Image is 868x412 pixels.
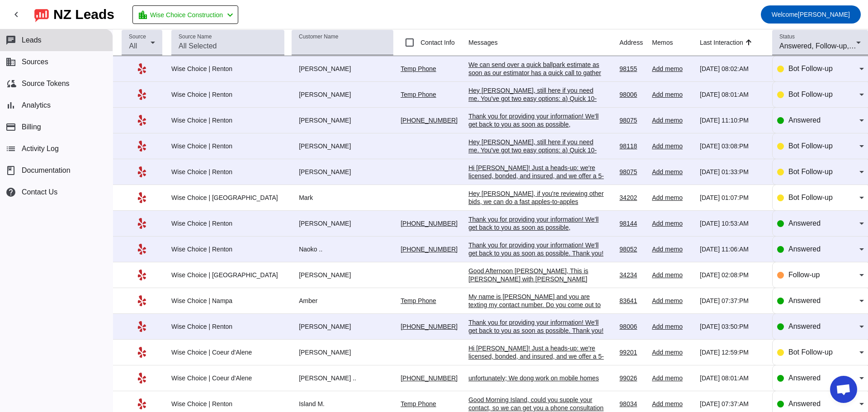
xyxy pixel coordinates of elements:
[700,219,765,227] div: [DATE] 10:53:AM
[22,58,48,66] span: Sources
[652,219,693,227] div: Add memo
[137,295,147,306] mat-icon: Yelp
[22,80,70,88] span: Source Tokens
[788,90,833,98] span: Bot Follow-up
[772,8,850,21] span: [PERSON_NAME]
[171,168,284,176] div: Wise Choice | Renton
[137,89,147,100] mat-icon: Yelp
[468,293,604,317] div: My name is [PERSON_NAME] and you are texting my contact number. Do you come out to [GEOGRAPHIC_DA...
[468,344,604,393] div: Hi [PERSON_NAME]! Just a heads-up: we're licensed, bonded, and insured, and we offer a 5-YEAR cra...
[401,220,458,227] a: [PHONE_NUMBER]
[619,194,645,202] div: 34202
[137,398,147,409] mat-icon: Yelp
[779,34,795,40] mat-label: Status
[22,145,59,153] span: Activity Log
[788,271,820,279] span: Follow-up
[619,90,645,99] div: 98006
[619,271,645,279] div: 34234
[619,322,645,331] div: 98006
[292,245,393,253] div: Naoko ..
[137,347,147,358] mat-icon: Yelp
[619,29,652,56] th: Address
[11,9,22,20] mat-icon: chevron_left
[171,400,284,408] div: Wise Choice | Renton
[137,321,147,332] mat-icon: Yelp
[401,323,458,330] a: [PHONE_NUMBER]
[292,90,393,99] div: [PERSON_NAME]
[788,142,833,150] span: Bot Follow-up
[652,194,693,202] div: Add memo
[137,115,147,126] mat-icon: Yelp
[137,373,147,384] mat-icon: Yelp
[137,9,148,20] mat-icon: location_city
[652,65,693,73] div: Add memo
[292,219,393,227] div: [PERSON_NAME]
[292,142,393,150] div: [PERSON_NAME]
[468,61,604,93] div: We can send over a quick ballpark estimate as soon as our estimator has a quick call to gather a ...
[619,374,645,382] div: 99026
[171,90,284,99] div: Wise Choice | Renton
[700,271,765,279] div: [DATE] 02:08:PM
[619,245,645,253] div: 98052
[788,194,833,201] span: Bot Follow-up
[700,116,765,124] div: [DATE] 11:10:PM
[652,297,693,305] div: Add memo
[788,168,833,175] span: Bot Follow-up
[652,245,693,253] div: Add memo
[700,374,765,382] div: [DATE] 08:01:AM
[171,245,284,253] div: Wise Choice | Renton
[171,374,284,382] div: Wise Choice | Coeur d'Alene
[700,38,743,47] div: Last Interaction
[419,38,455,47] label: Contact Info
[619,348,645,356] div: 99201
[468,396,604,412] div: Good Morning Island, could you supple your contact, so we can get you a phone consultation
[171,116,284,124] div: Wise Choice | Renton
[652,142,693,150] div: Add memo
[292,297,393,305] div: Amber
[171,297,284,305] div: Wise Choice | Nampa
[788,116,821,124] span: Answered
[137,192,147,203] mat-icon: Yelp
[788,400,821,407] span: Answered
[468,189,604,222] div: Hey [PERSON_NAME], if you're reviewing other bids, we can do a fast apples-to-apples comparison a...
[292,322,393,331] div: [PERSON_NAME]
[129,42,137,50] span: All
[468,112,604,137] div: Thank you for providing your information! We'll get back to you as soon as possible, considering ...
[401,374,458,382] a: [PHONE_NUMBER]
[5,57,16,67] mat-icon: business
[5,187,16,198] mat-icon: help
[171,65,284,73] div: Wise Choice | Renton
[179,41,277,52] input: All Selected
[652,271,693,279] div: Add memo
[179,34,212,40] mat-label: Source Name
[619,219,645,227] div: 98144
[468,318,604,335] div: Thank you for providing your information! We'll get back to you as soon as possible. Thank you!​
[788,65,833,72] span: Bot Follow-up
[788,297,821,304] span: Answered
[171,194,284,202] div: Wise Choice | [GEOGRAPHIC_DATA]
[788,245,821,253] span: Answered
[5,78,16,89] mat-icon: cloud_sync
[468,86,604,127] div: Hey [PERSON_NAME], still here if you need me. You've got two easy options: a) Quick 10-min call t...
[652,116,693,124] div: Add memo
[171,219,284,227] div: Wise Choice | Renton
[22,101,51,109] span: Analytics
[137,141,147,152] mat-icon: Yelp
[137,63,147,74] mat-icon: Yelp
[468,267,604,324] div: Good Afternoon [PERSON_NAME], This is [PERSON_NAME] with [PERSON_NAME] Choice. We're reaching out...
[652,374,693,382] div: Add memo
[401,65,436,72] a: Temp Phone
[619,400,645,408] div: 98034
[129,34,146,40] mat-label: Source
[22,166,71,175] span: Documentation
[700,348,765,356] div: [DATE] 12:59:PM
[652,90,693,99] div: Add memo
[292,400,393,408] div: Island M.
[468,164,604,213] div: Hi [PERSON_NAME]! Just a heads-up: we're licensed, bonded, and insured, and we offer a 5-YEAR cra...
[619,142,645,150] div: 98118
[299,34,338,40] mat-label: Customer Name
[132,5,238,24] button: Wise Choice Construction
[292,116,393,124] div: [PERSON_NAME]
[5,165,16,176] span: book
[53,8,114,21] div: NZ Leads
